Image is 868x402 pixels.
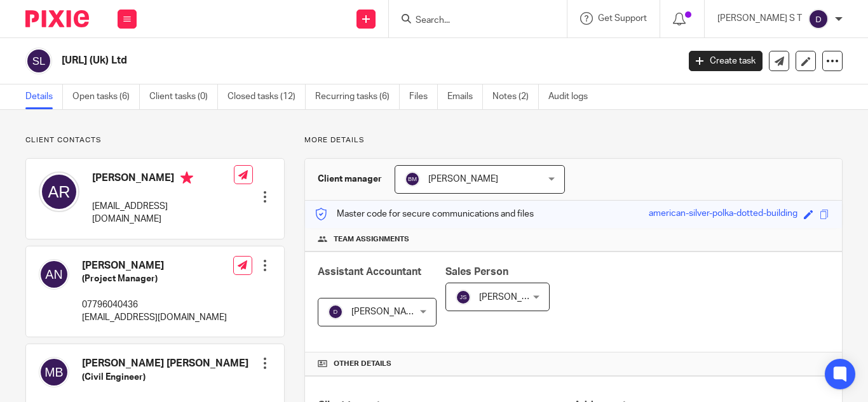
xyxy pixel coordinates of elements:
a: Open tasks (6) [72,84,140,109]
span: [PERSON_NAME] S T [351,307,436,316]
h3: Client manager [318,173,382,185]
a: Create task [689,51,763,71]
span: Get Support [598,14,647,23]
span: Team assignments [334,234,409,245]
a: Details [25,84,63,109]
a: Audit logs [548,84,597,109]
h4: [PERSON_NAME] [PERSON_NAME] [82,357,248,370]
p: [EMAIL_ADDRESS][DOMAIN_NAME] [92,200,234,226]
img: Pixie [25,10,89,27]
a: Files [409,84,438,109]
a: Recurring tasks (6) [315,84,400,109]
p: Master code for secure communications and files [315,208,534,220]
h5: (Project Manager) [82,272,227,285]
p: 07796040436 [82,298,227,311]
img: svg%3E [39,171,79,212]
span: Assistant Accountant [318,267,421,277]
a: Closed tasks (12) [227,84,306,109]
span: Other details [334,359,391,369]
a: Notes (2) [492,84,539,109]
h4: [PERSON_NAME] [92,171,234,187]
img: svg%3E [39,357,69,387]
img: svg%3E [328,304,343,319]
span: [PERSON_NAME] [479,293,549,302]
span: Sales Person [445,267,508,277]
i: Primary [180,171,193,184]
p: [PERSON_NAME] S T [717,12,802,25]
img: svg%3E [405,171,420,187]
p: More details [304,135,843,145]
img: svg%3E [808,9,829,29]
input: Search [414,15,529,27]
h5: (Civil Engineer) [82,371,248,384]
div: american-silver-polka-dotted-building [649,207,797,222]
a: Client tasks (0) [149,84,218,109]
img: svg%3E [25,48,52,74]
span: [PERSON_NAME] [428,175,498,184]
a: Emails [447,84,483,109]
img: svg%3E [456,290,471,305]
img: svg%3E [39,259,69,290]
h4: [PERSON_NAME] [82,259,227,272]
p: [EMAIL_ADDRESS][DOMAIN_NAME] [82,311,227,324]
p: Client contacts [25,135,285,145]
h2: [URL] (Uk) Ltd [62,54,548,67]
